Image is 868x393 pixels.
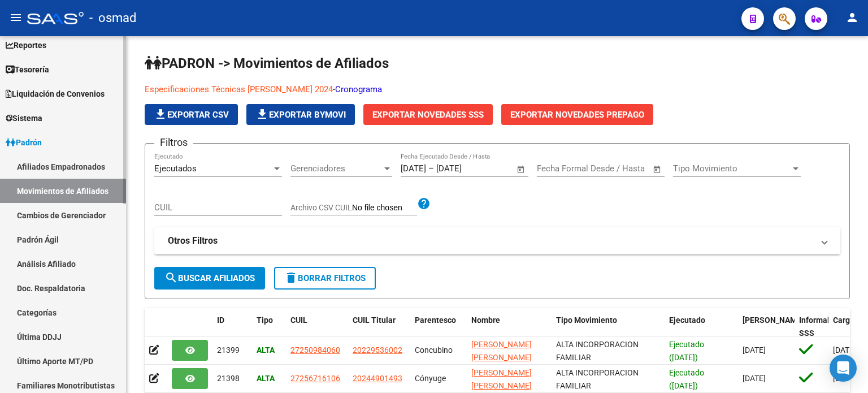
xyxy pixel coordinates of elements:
span: 27256716106 [290,374,340,383]
span: Informable SSS [799,316,839,338]
span: Ejecutado [669,316,705,325]
datatable-header-cell: Parentesco [410,308,467,346]
span: Sistema [6,112,42,124]
input: Fecha fin [436,163,491,174]
datatable-header-cell: Ejecutado [665,308,738,346]
input: Fecha inicio [537,163,583,174]
mat-icon: delete [284,271,298,284]
input: Archivo CSV CUIL [352,203,417,213]
span: Tipo Movimiento [556,316,617,325]
button: Exportar Novedades Prepago [501,104,653,125]
mat-icon: person [845,11,859,24]
span: Ejecutado ([DATE]) [669,368,704,390]
mat-icon: menu [9,11,23,24]
span: Reportes [6,39,46,51]
datatable-header-cell: Fecha Formal [738,308,795,346]
span: ID [217,316,224,325]
datatable-header-cell: Tipo [252,308,286,346]
span: Liquidación de Convenios [6,88,105,100]
span: 20229536002 [353,346,402,355]
a: Cronograma [335,84,382,94]
span: Concubino [415,346,453,355]
span: Padrón [6,136,42,149]
strong: ALTA [257,374,275,383]
span: ALTA INCORPORACION FAMILIAR [556,368,639,390]
span: Archivo CSV CUIL [290,203,352,212]
span: [DATE] [743,374,766,383]
div: Open Intercom Messenger [830,355,857,382]
datatable-header-cell: CUIL [286,308,348,346]
datatable-header-cell: CUIL Titular [348,308,410,346]
mat-icon: file_download [255,107,269,121]
span: Tipo [257,316,273,325]
span: 21398 [217,374,240,383]
span: [PERSON_NAME] [PERSON_NAME] [471,340,532,362]
span: Ejecutados [154,163,197,174]
button: Buscar Afiliados [154,267,265,290]
h3: Filtros [154,135,193,150]
span: [PERSON_NAME] [PERSON_NAME] [471,368,532,390]
button: Exportar Novedades SSS [363,104,493,125]
input: Fecha inicio [401,163,426,174]
strong: Otros Filtros [168,235,218,247]
span: 21399 [217,346,240,355]
span: Borrar Filtros [284,273,366,283]
button: Exportar CSV [145,104,238,125]
span: - osmad [89,6,136,31]
span: 20244901493 [353,374,402,383]
strong: ALTA [257,346,275,355]
p: - [145,83,850,96]
span: Exportar Novedades SSS [372,110,484,120]
span: 27250984060 [290,346,340,355]
button: Borrar Filtros [274,267,376,290]
datatable-header-cell: Tipo Movimiento [552,308,665,346]
mat-expansion-panel-header: Otros Filtros [154,227,840,254]
a: Especificaciones Técnicas [PERSON_NAME] 2024 [145,84,333,94]
span: PADRON -> Movimientos de Afiliados [145,55,389,71]
span: Exportar Bymovi [255,110,346,120]
span: – [428,163,434,174]
span: Exportar CSV [154,110,229,120]
span: CUIL [290,316,307,325]
span: Parentesco [415,316,456,325]
datatable-header-cell: ID [212,308,252,346]
span: [PERSON_NAME] [743,316,804,325]
span: Cónyuge [415,374,446,383]
span: CUIL Titular [353,316,396,325]
button: Exportar Bymovi [246,104,355,125]
span: Buscar Afiliados [164,273,255,283]
span: Tipo Movimiento [673,163,791,174]
span: Cargado [833,316,863,325]
mat-icon: search [164,271,178,284]
span: Nombre [471,316,500,325]
span: ALTA INCORPORACION FAMILIAR [556,340,639,362]
button: Open calendar [651,163,664,176]
span: Gerenciadores [290,163,382,174]
input: Fecha fin [593,163,648,174]
datatable-header-cell: Informable SSS [795,308,828,346]
datatable-header-cell: Nombre [467,308,552,346]
mat-icon: help [417,197,431,210]
button: Open calendar [515,163,528,176]
span: [DATE] [743,346,766,355]
span: Ejecutado ([DATE]) [669,340,704,362]
span: Tesorería [6,63,49,76]
span: Exportar Novedades Prepago [510,110,644,120]
mat-icon: file_download [154,107,167,121]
